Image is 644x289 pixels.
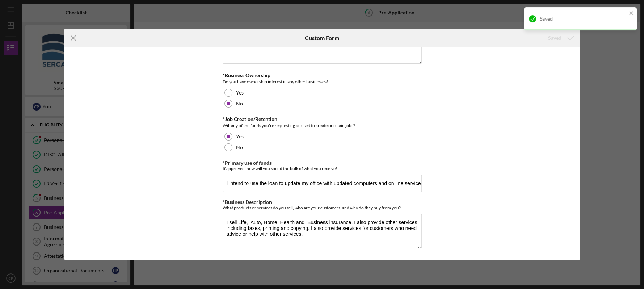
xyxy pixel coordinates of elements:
[223,160,272,166] label: *Primary use of funds
[548,31,561,45] div: Saved
[223,205,422,210] div: What products or services do you sell, who are your customers, and why do they buy from you?
[541,31,580,45] button: Saved
[236,144,243,150] label: No
[223,116,422,122] div: *Job Creation/Retention
[236,101,243,106] label: No
[223,122,422,129] div: Will any of the funds you're requesting be used to create or retain jobs?
[223,72,422,78] div: *Business Ownership
[223,214,422,248] textarea: I sell Life, Auto, Home, Health and Business insurance. I also provide other services including f...
[223,166,422,171] div: If approved, how will you spend the bulk of what you receive?
[223,78,422,85] div: Do you have ownership interest in any other businesses?
[236,90,244,96] label: Yes
[540,16,627,22] div: Saved
[629,10,634,17] button: close
[305,35,339,41] h6: Custom Form
[236,134,244,139] label: Yes
[223,199,272,205] label: *Business Description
